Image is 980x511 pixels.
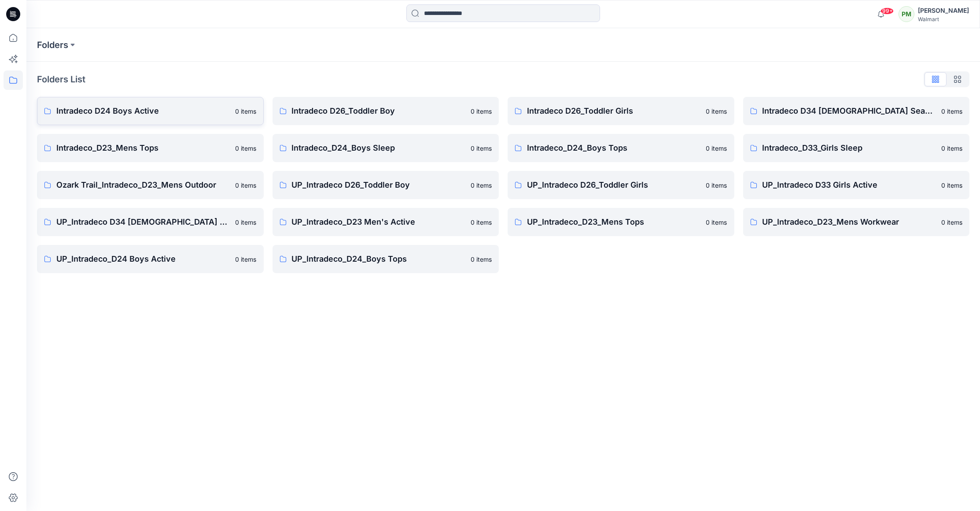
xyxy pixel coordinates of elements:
[471,218,492,227] p: 0 items
[881,7,894,15] span: 99+
[273,208,499,236] a: UP_Intradeco_D23 Men's Active0 items
[743,208,970,236] a: UP_Intradeco_D23_Mens Workwear0 items
[899,6,914,22] div: PM
[743,97,970,125] a: Intradeco D34 [DEMOGRAPHIC_DATA] Seasonal Graphic Tees0 items
[236,255,257,264] p: 0 items
[471,255,492,264] p: 0 items
[743,134,970,162] a: Intradeco_D33_Girls Sleep0 items
[273,245,499,273] a: UP_Intradeco_D24_Boys Tops0 items
[941,218,962,227] p: 0 items
[37,208,264,236] a: UP_Intradeco D34 [DEMOGRAPHIC_DATA] Active0 items
[292,216,466,228] p: UP_Intradeco_D23 Men's Active
[918,5,969,16] div: [PERSON_NAME]
[471,144,492,153] p: 0 items
[236,181,257,190] p: 0 items
[273,171,499,199] a: UP_Intradeco D26_Toddler Boy0 items
[527,216,701,228] p: UP_Intradeco_D23_Mens Tops
[508,134,734,162] a: Intradeco_D24_Boys Tops0 items
[743,171,970,199] a: UP_Intradeco D33 Girls Active0 items
[37,245,264,273] a: UP_Intradeco_D24 Boys Active0 items
[471,107,492,116] p: 0 items
[941,107,962,116] p: 0 items
[941,144,962,153] p: 0 items
[706,144,727,153] p: 0 items
[292,179,466,191] p: UP_Intradeco D26_Toddler Boy
[56,216,230,228] p: UP_Intradeco D34 [DEMOGRAPHIC_DATA] Active
[508,171,734,199] a: UP_Intradeco D26_Toddler Girls0 items
[527,179,701,191] p: UP_Intradeco D26_Toddler Girls
[941,181,962,190] p: 0 items
[37,39,68,51] a: Folders
[37,97,264,125] a: Intradeco D24 Boys Active0 items
[527,105,701,117] p: Intradeco D26_Toddler Girls
[763,216,936,228] p: UP_Intradeco_D23_Mens Workwear
[236,107,257,116] p: 0 items
[56,179,230,191] p: Ozark Trail_Intradeco_D23_Mens Outdoor
[763,179,936,191] p: UP_Intradeco D33 Girls Active
[37,134,264,162] a: Intradeco_D23_Mens Tops0 items
[236,218,257,227] p: 0 items
[471,181,492,190] p: 0 items
[508,97,734,125] a: Intradeco D26_Toddler Girls0 items
[763,142,936,154] p: Intradeco_D33_Girls Sleep
[273,97,499,125] a: Intradeco D26_Toddler Boy0 items
[56,105,230,117] p: Intradeco D24 Boys Active
[273,134,499,162] a: Intradeco_D24_Boys Sleep0 items
[706,218,727,227] p: 0 items
[292,105,466,117] p: Intradeco D26_Toddler Boy
[527,142,701,154] p: Intradeco_D24_Boys Tops
[236,144,257,153] p: 0 items
[56,142,230,154] p: Intradeco_D23_Mens Tops
[763,105,936,117] p: Intradeco D34 [DEMOGRAPHIC_DATA] Seasonal Graphic Tees
[37,171,264,199] a: Ozark Trail_Intradeco_D23_Mens Outdoor0 items
[56,253,230,265] p: UP_Intradeco_D24 Boys Active
[508,208,734,236] a: UP_Intradeco_D23_Mens Tops0 items
[292,142,466,154] p: Intradeco_D24_Boys Sleep
[918,16,969,22] div: Walmart
[706,181,727,190] p: 0 items
[292,253,466,265] p: UP_Intradeco_D24_Boys Tops
[706,107,727,116] p: 0 items
[37,73,85,86] p: Folders List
